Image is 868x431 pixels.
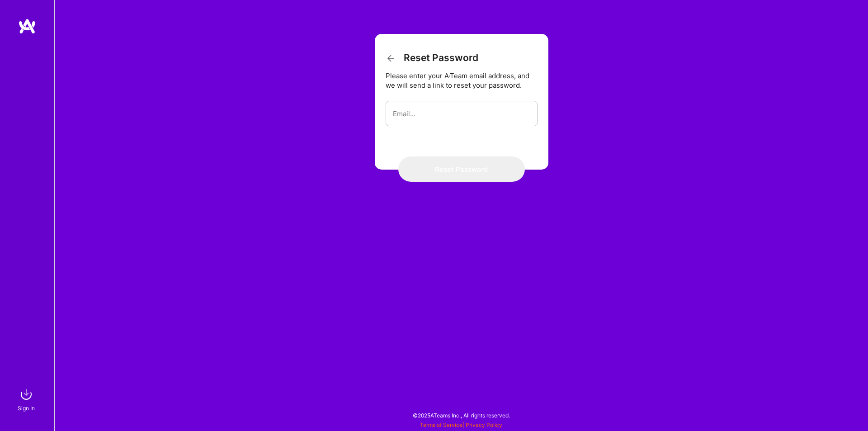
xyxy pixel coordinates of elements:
div: Please enter your A·Team email address, and we will send a link to reset your password. [386,71,538,90]
div: Sign In [18,403,35,413]
img: logo [18,18,36,34]
i: icon ArrowBack [386,53,396,64]
h3: Reset Password [386,52,478,64]
div: © 2025 ATeams Inc., All rights reserved. [54,404,868,426]
img: sign in [17,385,35,403]
span: | [420,422,502,428]
a: sign inSign In [19,385,35,413]
a: Terms of Service [420,422,462,428]
button: Reset Password [398,156,525,182]
input: Email... [393,102,530,125]
a: Privacy Policy [466,422,502,428]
